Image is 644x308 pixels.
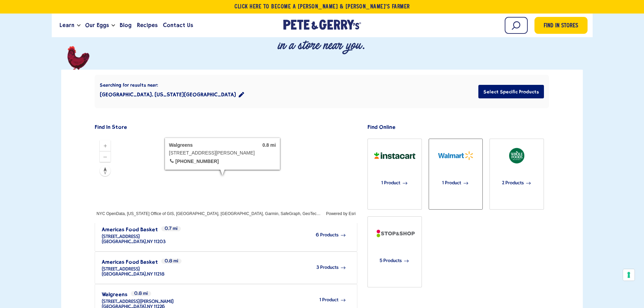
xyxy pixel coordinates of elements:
button: Open the dropdown menu for Learn [77,24,80,27]
span: Blog [120,21,132,29]
a: Our Eggs [82,16,112,34]
a: Blog [117,16,134,34]
button: Your consent preferences for tracking technologies [623,269,635,281]
a: Find in Stores [534,17,588,34]
a: Recipes [134,16,160,34]
input: Search [505,17,528,34]
a: Contact Us [160,16,196,34]
span: Recipes [137,21,158,29]
span: Learn [59,21,74,29]
a: Learn [57,16,77,34]
span: Contact Us [163,21,193,29]
span: Find in Stores [544,22,578,31]
button: Open the dropdown menu for Our Eggs [112,24,115,27]
span: Our Eggs [85,21,109,29]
